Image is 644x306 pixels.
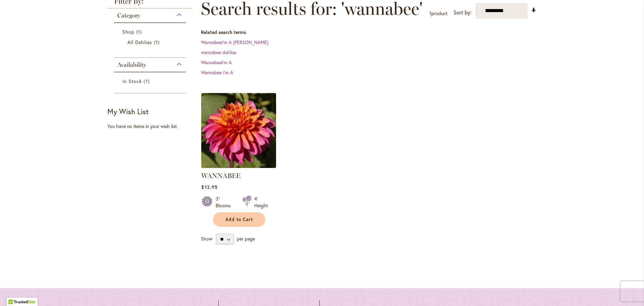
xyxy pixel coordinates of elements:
label: Sort by: [453,6,472,19]
span: $12.95 [201,184,217,190]
span: 1 [429,10,431,16]
a: Wannabee I'm A [201,69,233,76]
dt: Related search terms [201,29,537,36]
a: WANNABEE [201,163,276,169]
span: All Dahlias [127,39,152,45]
span: In Stock [122,78,142,84]
span: Show [201,235,212,242]
p: product [429,8,447,19]
div: 4' Height [254,195,268,209]
a: WANNABEE [201,172,240,180]
a: All Dahlias [127,39,174,46]
a: wannabee dahlias [201,49,236,55]
img: WANNABEE [201,93,276,168]
span: per page [237,235,255,242]
span: 1 [154,39,161,46]
div: You have no items in your wish list. [107,123,197,130]
strong: My Wish List [107,106,149,116]
span: Shop [122,29,135,35]
a: Shop [122,28,179,35]
span: Category [117,12,140,19]
a: WannabeeI'm A [201,59,232,65]
span: Add to Cart [225,217,253,222]
span: 1 [136,28,144,35]
iframe: Launch Accessibility Center [5,282,24,301]
span: 1 [144,78,151,85]
a: In Stock 1 [122,78,179,85]
a: WannabeeI'm A [PERSON_NAME] [201,39,268,45]
div: 3" Blooms [216,195,234,209]
span: Availability [117,61,146,69]
button: Add to Cart [213,212,265,227]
